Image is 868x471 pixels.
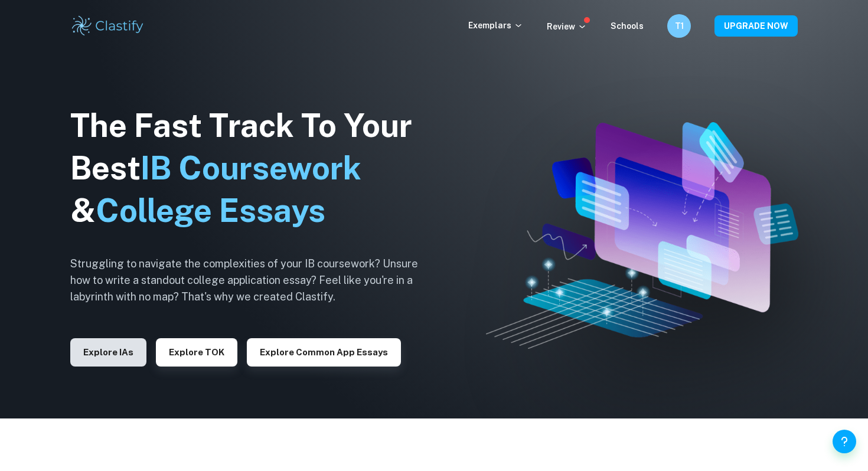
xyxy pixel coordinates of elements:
[247,346,401,357] a: Explore Common App essays
[247,338,401,367] button: Explore Common App essays
[70,338,146,367] button: Explore IAs
[141,149,361,187] span: IB Coursework
[714,15,798,37] button: UPGRADE NOW
[611,21,644,31] a: Schools
[70,256,436,305] h6: Struggling to navigate the complexities of your IB coursework? Unsure how to write a standout col...
[156,346,237,357] a: Explore TOK
[70,14,145,38] img: Clastify logo
[156,338,237,367] button: Explore TOK
[833,430,856,453] button: Help and Feedback
[96,192,325,229] span: College Essays
[547,20,587,33] p: Review
[667,14,691,38] button: T1
[673,19,686,32] h6: T1
[468,19,523,32] p: Exemplars
[70,346,146,357] a: Explore IAs
[70,104,436,232] h1: The Fast Track To Your Best &
[486,122,799,348] img: Clastify hero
